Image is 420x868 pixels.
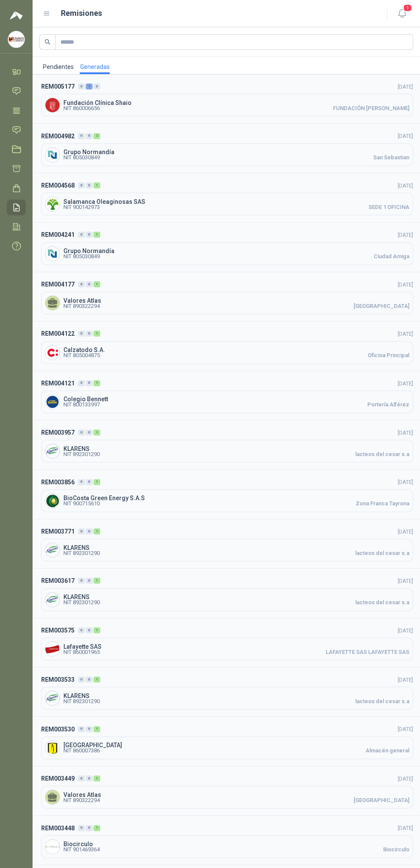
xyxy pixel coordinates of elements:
[33,371,420,421] a: REM004121001[DATE] Company LogoColegio BennettNIT 800133997Portería Alférez
[10,10,23,21] img: Logo peakr
[33,421,420,470] a: REM003957001[DATE] Company LogoKLARENSNIT 892301290lacteos del cesar s.a
[33,223,420,272] a: REM004241001[DATE] Company LogoGrupo NormandíaNIT 805030849Ciudad Amiga
[78,232,85,238] div: 0
[33,668,420,717] a: REM003533001[DATE] Company LogoKLARENSNIT 892301290lacteos del cesar s.a
[398,825,413,831] span: [DATE]
[63,446,409,452] span: KLARENS
[63,798,100,803] span: NIT 890322294
[33,519,420,569] a: REM003771001[DATE] Company LogoKLARENSNIT 892301290lacteos del cesar s.a
[366,748,409,753] span: Almacén general
[41,131,75,141] span: REM004982
[41,82,75,91] span: REM005177
[63,693,409,699] span: KLARENS
[86,578,93,584] div: 0
[33,75,420,124] a: REM005177010[DATE] Company LogoFundación Clínica ShaioNIT 860006656FUNDACIÓN [PERSON_NAME]
[45,543,60,557] img: Company Logo
[93,578,100,584] div: 1
[356,501,409,506] span: Zona Franca Tayrona
[33,816,420,865] a: REM003448001[DATE] Company LogoBiocirculoNIT 901469364Biocirculo
[33,569,420,618] a: REM003617001[DATE] Company LogoKLARENSNIT 892301290lacteos del cesar s.a
[63,248,409,254] span: Grupo Normandía
[398,281,413,288] span: [DATE]
[45,840,60,854] img: Company Logo
[41,477,75,487] span: REM003856
[86,776,93,781] div: 0
[398,84,413,90] span: [DATE]
[45,444,60,458] img: Company Logo
[93,825,100,831] div: 1
[63,402,100,407] span: NIT 800133997
[78,479,85,485] div: 0
[355,600,409,605] span: lacteos del cesar s.a
[93,776,100,781] div: 1
[33,322,420,371] a: REM004122001[DATE] Company LogoCalzatodo S.A.NIT 805004875Oficina Principal
[33,470,420,519] a: REM003856001[DATE] Company LogoBioCosta Green Energy S.A.SNIT 900715610Zona Franca Tayrona
[33,173,420,223] a: REM004568001[DATE] Company LogoSalamanca Oleaginosas SASNIT 900142973SEDE 1 OFICINA
[45,395,60,409] img: Company Logo
[78,182,85,188] div: 0
[398,232,413,238] span: [DATE]
[63,742,409,748] span: [GEOGRAPHIC_DATA]
[86,528,93,534] div: 0
[41,379,75,388] span: REM004121
[398,627,413,634] span: [DATE]
[86,331,93,337] div: 0
[63,100,409,106] span: Fundación Clínica Shaio
[63,594,409,600] span: KLARENS
[93,281,100,287] div: 1
[398,726,413,732] span: [DATE]
[326,650,409,655] span: LAFAYETTE SAS LAFAYETTE SAS
[78,528,85,534] div: 0
[86,182,93,188] div: 0
[63,452,100,457] span: NIT 892301290
[398,380,413,387] span: [DATE]
[63,847,100,852] span: NIT 901469364
[45,494,60,508] img: Company Logo
[93,133,100,139] div: 2
[63,155,100,160] span: NIT 805030849
[63,254,100,259] span: NIT 805030849
[63,298,409,304] span: Valores Atlas
[8,31,24,48] img: Company Logo
[369,205,409,210] span: SEDE 1 OFICINA
[63,551,100,556] span: NIT 892301290
[63,841,409,847] span: Biocirculo
[61,7,102,19] h1: Remisiones
[398,528,413,535] span: [DATE]
[93,182,100,188] div: 1
[93,430,100,435] div: 1
[355,551,409,556] span: lacteos del cesar s.a
[63,495,409,501] span: BioCosta Green Energy S.A.S
[398,776,413,782] span: [DATE]
[398,430,413,436] span: [DATE]
[41,675,75,684] span: REM003533
[86,430,93,435] div: 0
[78,331,85,337] div: 0
[86,380,93,386] div: 0
[78,281,85,287] div: 0
[355,699,409,704] span: lacteos del cesar s.a
[45,346,60,360] img: Company Logo
[63,106,100,111] span: NIT 860006656
[78,627,85,633] div: 0
[78,84,85,89] div: 0
[63,205,100,210] span: NIT 900142973
[41,527,75,536] span: REM003771
[63,600,100,605] span: NIT 892301290
[78,578,85,584] div: 0
[398,182,413,189] span: [DATE]
[45,593,60,607] img: Company Logo
[86,281,93,287] div: 0
[33,717,420,766] a: REM003530001[DATE] Company Logo[GEOGRAPHIC_DATA]NIT 860007386Almacén general
[63,748,100,753] span: NIT 860007386
[45,39,51,45] span: search
[93,380,100,386] div: 1
[63,501,100,506] span: NIT 900715610
[78,430,85,435] div: 0
[78,133,85,139] div: 0
[354,304,409,309] span: [GEOGRAPHIC_DATA]
[394,6,410,21] button: 1
[41,725,75,734] span: REM003530
[63,304,100,309] span: NIT 890322294
[86,726,93,732] div: 0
